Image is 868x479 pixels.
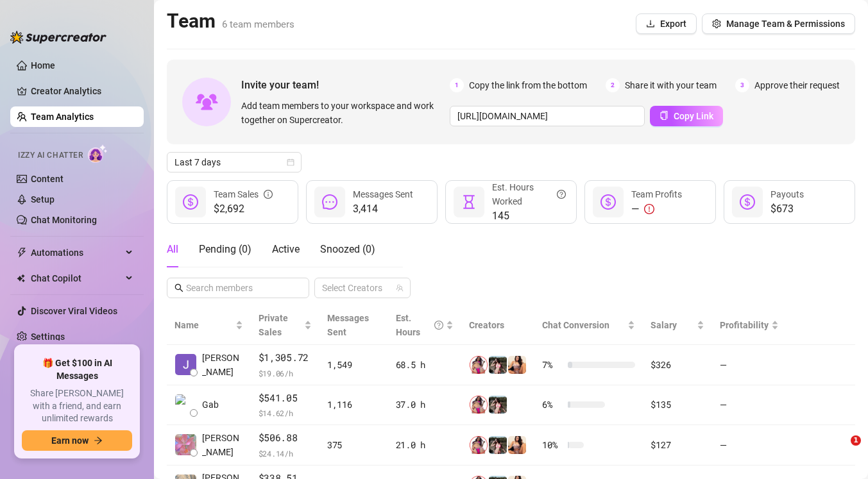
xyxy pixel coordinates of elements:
[492,180,566,208] div: Est. Hours Worked
[327,358,380,372] div: 1,549
[18,149,83,162] span: Izzy AI Chatter
[651,358,704,372] div: $326
[770,201,804,217] span: $673
[175,354,196,375] img: Jane
[646,19,655,28] span: download
[469,78,587,92] span: Copy the link from the bottom
[22,387,132,425] span: Share [PERSON_NAME] with a friend, and earn unlimited rewards
[353,189,413,199] span: Messages Sent
[735,78,749,92] span: 3
[712,345,787,385] td: —
[167,306,251,345] th: Name
[396,438,454,452] div: 21.0 h
[470,436,488,454] img: 𝘾𝙧𝙚𝙖𝙢𝙮
[674,111,713,121] span: Copy Link
[770,189,804,199] span: Payouts
[651,438,704,452] div: $127
[222,19,294,30] span: 6 team members
[489,396,507,414] img: Premium
[644,204,654,214] span: exclamation-circle
[320,243,375,255] span: Snoozed ( 0 )
[88,144,108,163] img: AI Chatter
[202,351,243,379] span: [PERSON_NAME]
[199,242,251,257] div: Pending ( 0 )
[712,425,787,466] td: —
[651,320,677,330] span: Salary
[461,306,534,345] th: Creators
[31,60,55,71] a: Home
[259,430,312,446] span: $506.88
[167,9,294,33] h2: Team
[600,194,616,210] span: dollar-circle
[10,31,106,44] img: logo-BBDzfeDw.svg
[726,19,845,29] span: Manage Team & Permissions
[508,356,526,374] img: JustineFitness
[214,201,273,217] span: $2,692
[712,19,721,28] span: setting
[434,311,443,339] span: question-circle
[259,350,312,366] span: $1,305.72
[450,78,464,92] span: 1
[214,187,273,201] div: Team Sales
[259,391,312,406] span: $541.05
[461,194,477,210] span: hourglass
[542,320,609,330] span: Chat Conversion
[396,284,404,292] span: team
[651,398,704,412] div: $135
[259,367,312,380] span: $ 19.06 /h
[259,447,312,460] span: $ 24.14 /h
[174,283,183,292] span: search
[272,243,300,255] span: Active
[175,434,196,455] img: Mary Jane
[287,158,294,166] span: calendar
[31,174,64,184] a: Content
[396,311,444,339] div: Est. Hours
[851,435,861,446] span: 1
[625,78,717,92] span: Share it with your team
[353,201,413,217] span: 3,414
[542,438,563,452] span: 10 %
[31,194,55,205] a: Setup
[186,281,291,295] input: Search members
[167,242,178,257] div: All
[241,99,445,127] span: Add team members to your workspace and work together on Supercreator.
[636,13,697,34] button: Export
[327,313,369,337] span: Messages Sent
[606,78,620,92] span: 2
[492,208,566,224] span: 145
[51,435,89,446] span: Earn now
[183,194,198,210] span: dollar-circle
[31,332,65,342] a: Settings
[31,242,122,263] span: Automations
[259,407,312,419] span: $ 14.62 /h
[557,180,566,208] span: question-circle
[542,358,563,372] span: 7 %
[22,357,132,382] span: 🎁 Get $100 in AI Messages
[508,436,526,454] img: JustineFitness
[470,356,488,374] img: 𝘾𝙧𝙚𝙖𝙢𝙮
[740,194,755,210] span: dollar-circle
[202,431,243,459] span: [PERSON_NAME]
[31,306,117,316] a: Discover Viral Videos
[660,19,686,29] span: Export
[322,194,337,210] span: message
[712,385,787,426] td: —
[489,356,507,374] img: Premium
[396,358,454,372] div: 68.5 h
[470,396,488,414] img: 𝘾𝙧𝙚𝙖𝙢𝙮
[259,313,288,337] span: Private Sales
[22,430,132,451] button: Earn nowarrow-right
[396,398,454,412] div: 37.0 h
[660,111,668,120] span: copy
[824,435,855,466] iframe: Intercom live chat
[631,201,682,217] div: —
[327,398,380,412] div: 1,116
[31,215,97,225] a: Chat Monitoring
[31,81,133,101] a: Creator Analytics
[31,268,122,289] span: Chat Copilot
[17,274,25,283] img: Chat Copilot
[202,398,219,412] span: Gab
[174,153,294,172] span: Last 7 days
[489,436,507,454] img: Premium
[702,13,855,34] button: Manage Team & Permissions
